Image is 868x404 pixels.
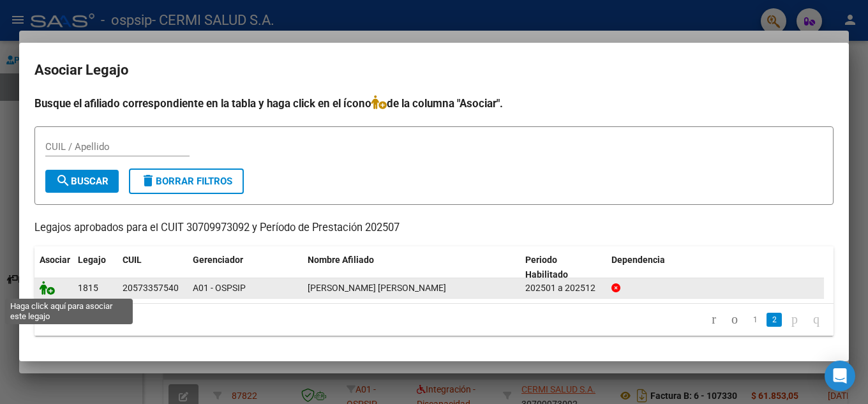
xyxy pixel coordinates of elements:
button: Borrar Filtros [129,168,244,194]
datatable-header-cell: Legajo [73,246,117,288]
p: Legajos aprobados para el CUIT 30709973092 y Período de Prestación 202507 [34,220,834,236]
span: CUIL [123,255,142,265]
datatable-header-cell: Asociar [34,246,73,288]
datatable-header-cell: Nombre Afiliado [303,246,520,288]
span: Borrar Filtros [140,176,232,187]
li: page 2 [765,309,784,331]
h2: Asociar Legajo [34,58,834,82]
datatable-header-cell: CUIL [117,246,188,288]
div: Open Intercom Messenger [825,361,855,391]
datatable-header-cell: Dependencia [606,246,824,288]
span: A01 - OSPSIP [193,283,246,293]
span: Dependencia [611,255,665,265]
div: 202501 a 202512 [525,281,601,296]
a: 2 [767,313,782,327]
div: 6 registros [34,304,192,336]
li: page 1 [745,309,765,331]
span: Buscar [56,176,108,187]
a: go to previous page [726,313,744,327]
button: Buscar [45,170,119,193]
a: 1 [747,313,763,327]
div: 20573357540 [123,281,179,296]
span: JIMENEZ SAMANIEGO VALENTIN URIEL [308,283,446,293]
span: Nombre Afiliado [308,255,374,265]
mat-icon: search [56,173,71,188]
h4: Busque el afiliado correspondiente en la tabla y haga click en el ícono de la columna "Asociar". [34,95,834,112]
span: Gerenciador [193,255,243,265]
mat-icon: delete [140,173,156,188]
a: go to first page [706,313,722,327]
span: Asociar [40,255,70,265]
a: go to next page [786,313,804,327]
a: go to last page [807,313,825,327]
datatable-header-cell: Periodo Habilitado [520,246,606,288]
datatable-header-cell: Gerenciador [188,246,303,288]
span: Periodo Habilitado [525,255,568,280]
span: Legajo [78,255,106,265]
span: 1815 [78,283,98,293]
